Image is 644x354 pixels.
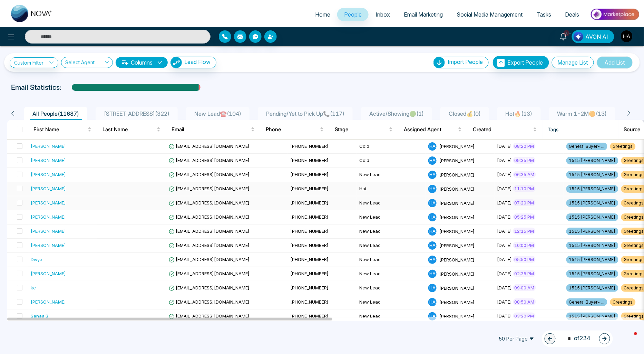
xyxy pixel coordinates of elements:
span: Email [172,125,250,134]
span: Home [315,11,330,18]
span: 1515 [PERSON_NAME] [566,313,618,320]
span: [EMAIL_ADDRESS][DOMAIN_NAME] [169,285,250,290]
img: Lead Flow [574,32,583,41]
span: 11:10 PM [513,185,536,192]
img: Market-place.gif [590,7,640,22]
span: H A [428,284,437,292]
span: H A [428,312,437,320]
span: 10+ [564,30,570,36]
span: [DATE] [497,242,512,248]
a: Lead FlowLead Flow [168,57,216,68]
td: Hot [357,182,426,196]
div: [PERSON_NAME] [31,143,66,150]
span: [PHONE_NUMBER] [290,172,329,177]
span: [PHONE_NUMBER] [290,242,329,248]
div: [PERSON_NAME] [31,298,66,305]
span: [PERSON_NAME] [439,257,475,262]
a: Social Media Management [450,8,530,21]
span: [PERSON_NAME] [439,299,475,305]
span: Import People [448,58,483,65]
span: 1515 [PERSON_NAME] [566,270,618,278]
span: [EMAIL_ADDRESS][DOMAIN_NAME] [169,228,250,234]
span: AVON AI [586,32,608,41]
span: 1515 [PERSON_NAME] [566,228,618,235]
span: [PERSON_NAME] [439,271,475,276]
span: [EMAIL_ADDRESS][DOMAIN_NAME] [169,172,250,177]
a: 10+ [555,30,572,42]
span: [PHONE_NUMBER] [290,299,329,305]
span: [EMAIL_ADDRESS][DOMAIN_NAME] [169,299,250,305]
div: Sanaa B [31,313,48,319]
span: of 234 [564,334,591,343]
img: Nova CRM Logo [11,5,52,22]
span: [DATE] [497,285,512,290]
span: Last Name [103,125,155,134]
span: New Lead☎️ ( 104 ) [192,110,244,117]
a: Tasks [530,8,558,21]
span: H A [428,241,437,250]
span: 50 Per Page [494,333,539,344]
span: [PHONE_NUMBER] [290,157,329,163]
span: H A [428,171,437,179]
span: Phone [266,125,319,134]
div: [PERSON_NAME] [31,199,66,206]
span: [DATE] [497,172,512,177]
th: Assigned Agent [398,120,467,139]
span: [PERSON_NAME] [439,228,475,234]
div: kc [31,284,36,291]
div: Divya [31,256,42,263]
a: People [337,8,369,21]
span: 1515 [PERSON_NAME] [566,199,618,207]
button: AVON AI [572,30,614,43]
span: 1515 [PERSON_NAME] [566,284,618,292]
th: Email [166,120,260,139]
span: [DATE] [497,143,512,149]
span: [PERSON_NAME] [439,285,475,290]
button: Columnsdown [116,57,168,68]
span: [PHONE_NUMBER] [290,200,329,205]
td: New Lead [357,253,426,267]
div: [PERSON_NAME] [31,228,66,235]
span: [EMAIL_ADDRESS][DOMAIN_NAME] [169,257,250,262]
span: Closed💰 ( 0 ) [446,110,484,117]
span: Greetings [610,298,636,306]
img: Lead Flow [171,57,182,68]
a: Custom Filter [10,57,58,68]
td: New Lead [357,309,426,324]
div: [PERSON_NAME] [31,185,66,192]
span: 08:20 PM [513,143,536,150]
span: [PHONE_NUMBER] [290,228,329,234]
span: Export People [508,59,543,66]
span: [PERSON_NAME] [439,200,475,205]
span: [PERSON_NAME] [439,143,475,149]
span: H A [428,298,437,306]
span: [PHONE_NUMBER] [290,313,329,319]
img: User Avatar [621,30,633,42]
span: [DATE] [497,214,512,220]
span: [DATE] [497,200,512,205]
span: Greetings [610,143,636,150]
span: [PERSON_NAME] [439,242,475,248]
span: [PERSON_NAME] [439,313,475,319]
span: [PHONE_NUMBER] [290,186,329,191]
span: [EMAIL_ADDRESS][DOMAIN_NAME] [169,157,250,163]
span: People [344,11,362,18]
span: 1515 [PERSON_NAME] [566,242,618,249]
span: General Buyer- ... [566,298,607,306]
td: New Lead [357,210,426,224]
a: Inbox [369,8,397,21]
span: [PERSON_NAME] [439,214,475,220]
td: New Lead [357,196,426,210]
span: H A [428,270,437,278]
th: Created [467,120,542,139]
td: New Lead [357,295,426,309]
div: [PERSON_NAME] [31,242,66,249]
span: Stage [335,125,388,134]
p: Email Statistics: [11,82,61,93]
span: Inbox [375,11,390,18]
span: H A [428,227,437,236]
span: Pending/Yet to Pick Up📞 ( 117 ) [263,110,347,117]
span: Email Marketing [404,11,443,18]
span: 06:35 AM [513,171,536,178]
span: [PHONE_NUMBER] [290,285,329,290]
